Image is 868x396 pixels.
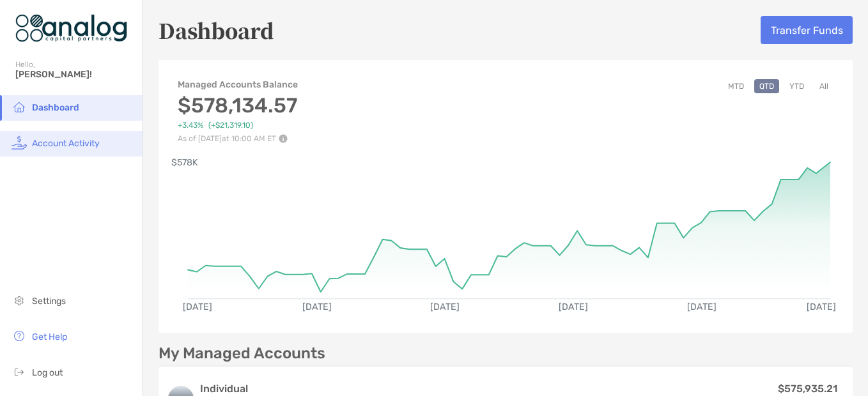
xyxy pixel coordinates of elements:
text: [DATE] [302,301,332,312]
button: MTD [723,79,749,93]
span: Log out [32,367,63,378]
span: Account Activity [32,138,100,149]
button: All [814,79,833,93]
p: As of [DATE] at 10:00 AM ET [178,134,299,143]
button: Transfer Funds [761,16,853,44]
text: [DATE] [183,301,212,312]
img: Zoe Logo [15,5,127,51]
span: +3.43% [178,121,203,130]
button: QTD [754,79,779,93]
p: My Managed Accounts [159,346,325,362]
img: Performance Info [279,134,288,143]
img: activity icon [12,135,27,150]
button: YTD [784,79,809,93]
text: [DATE] [807,301,836,312]
h4: Managed Accounts Balance [178,79,299,90]
h3: $578,134.57 [178,93,299,118]
img: household icon [12,99,27,114]
text: [DATE] [687,301,717,312]
text: [DATE] [431,301,460,312]
span: [PERSON_NAME]! [15,69,135,80]
span: ( +$21,319.10 ) [208,121,253,130]
span: Settings [32,296,66,307]
h5: Dashboard [159,15,274,45]
img: get-help icon [12,328,27,344]
text: $578K [171,157,198,168]
span: Get Help [32,331,67,342]
span: Dashboard [32,102,79,113]
text: [DATE] [559,301,589,312]
img: settings icon [12,293,27,308]
img: logout icon [12,364,27,379]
